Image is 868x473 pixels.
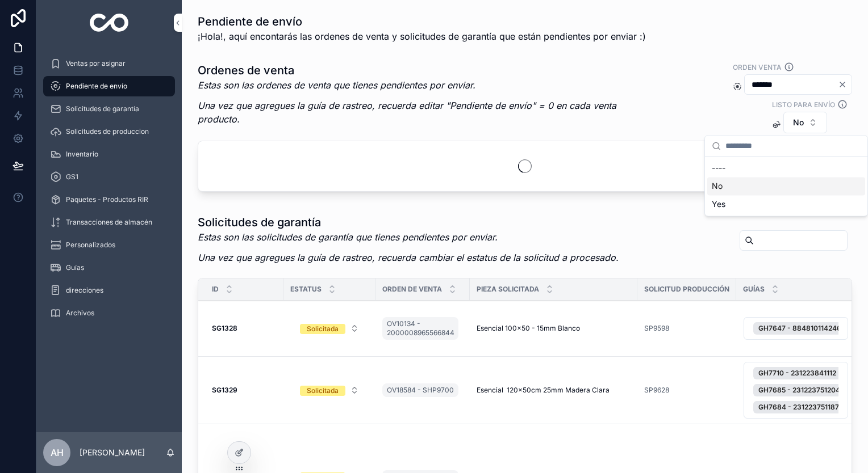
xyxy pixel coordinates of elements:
[291,318,368,339] button: Select Button
[212,386,237,394] strong: SG1329
[758,403,839,412] span: GH7684 - 231223751187
[743,316,849,340] a: Select Button
[733,62,782,72] label: Orden venta
[198,62,646,78] h1: Ordenes de venta
[43,76,175,96] a: Pendiente de envío
[644,324,729,333] a: SP9598
[66,104,139,113] span: Solicitudes de garantía
[477,285,539,294] span: Pieza solicitada
[753,367,853,379] button: Unselect 7921
[707,159,865,177] div: ----
[43,144,175,164] a: Inventario
[387,386,454,395] span: OV18584 - SHP9700
[43,303,175,323] a: Archivos
[43,121,175,142] a: Solicitudes de produccion
[758,324,841,333] span: GH7647 - 884810114246
[382,381,463,399] a: OV18584 - SHP9700
[43,212,175,233] a: Transacciones de almacén
[707,195,865,213] div: Yes
[66,240,115,250] span: Personalizados
[793,117,804,128] span: No
[290,379,369,401] a: Select Button
[644,285,729,294] span: Solicitud producción
[66,82,127,91] span: Pendiente de envío
[212,324,277,333] a: SG1328
[477,386,610,395] span: Esencial 120x50cm 25mm Madera Clara
[758,386,840,395] span: GH7685 - 231223751204
[644,386,729,395] a: SP9628
[66,309,94,318] span: Archivos
[382,315,463,342] a: OV10134 - 2000008965566844
[66,195,148,204] span: Paquetes - Productos RIR
[644,324,669,333] a: SP9598
[43,53,175,74] a: Ventas por asignar
[743,361,849,419] a: Select Button
[705,157,867,216] div: Suggestions
[66,59,126,68] span: Ventas por asignar
[707,177,865,195] div: No
[753,384,857,396] button: Unselect 7887
[290,318,369,339] a: Select Button
[66,127,149,136] span: Solicitudes de produccion
[753,322,858,335] button: Unselect 7837
[477,324,631,333] a: Esencial 100x50 - 15mm Blanco
[66,286,103,295] span: direcciones
[66,150,98,159] span: Inventario
[90,14,129,32] img: App logo
[783,112,827,133] button: Select Button
[51,446,64,459] span: AH
[382,317,458,340] a: OV10134 - 2000008965566844
[212,324,237,332] strong: SG1328
[387,319,454,337] span: OV10134 - 2000008965566844
[43,189,175,210] a: Paquetes - Productos RIR
[198,231,498,243] em: Estas son las solicitudes de garantía que tienes pendientes por enviar.
[758,369,836,378] span: GH7710 - 231223841112
[744,317,848,340] button: Select Button
[744,362,848,419] button: Select Button
[43,99,175,119] a: Solicitudes de garantía
[43,235,175,255] a: Personalizados
[307,386,339,396] div: Solicitada
[743,285,765,294] span: Guías
[291,380,368,400] button: Select Button
[644,386,669,395] a: SP9628
[212,285,219,294] span: ID
[43,257,175,278] a: Guías
[66,218,152,227] span: Transacciones de almacén
[198,214,619,230] h1: Solicitudes de garantía
[838,80,852,89] button: Clear
[198,29,646,43] span: ¡Hola!, aquí encontarás las ordenes de venta y solicitudes de garantía que están pendientes por e...
[307,324,339,334] div: Solicitada
[212,386,277,395] a: SG1329
[198,79,475,91] em: Estas son las ordenes de venta que tienes pendientes por enviar.
[198,14,646,29] h1: Pendiente de envío
[290,285,322,294] span: Estatus
[66,172,78,181] span: GS1
[477,386,631,395] a: Esencial 120x50cm 25mm Madera Clara
[382,285,442,294] span: Orden de venta
[66,263,84,272] span: Guías
[198,100,616,125] em: Una vez que agregues la guía de rastreo, recuerda editar "Pendiente de envío" = 0 en cada venta p...
[477,324,580,333] span: Esencial 100x50 - 15mm Blanco
[382,383,458,397] a: OV18584 - SHP9700
[198,252,619,263] em: Una vez que agregues la guía de rastreo, recuerda cambiar el estatus de la solicitud a procesado.
[36,45,182,338] div: scrollable content
[753,401,856,413] button: Unselect 7886
[80,447,145,458] p: [PERSON_NAME]
[772,99,835,109] label: Listo para envío
[43,280,175,301] a: direcciones
[43,167,175,187] a: GS1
